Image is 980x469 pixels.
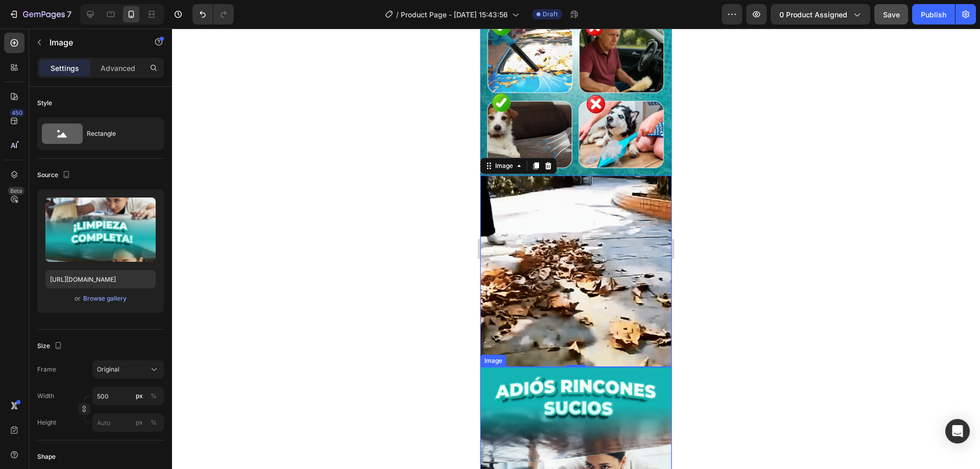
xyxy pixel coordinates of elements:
[92,413,164,432] input: px%
[37,168,72,182] div: Source
[779,9,847,20] span: 0 product assigned
[37,418,56,427] label: Height
[37,98,52,108] div: Style
[148,390,160,402] button: px
[101,63,135,73] p: Advanced
[87,122,149,145] div: Rectangle
[37,391,54,401] label: Width
[480,29,672,469] iframe: Design area
[148,416,160,429] button: px
[151,391,157,401] div: %
[945,419,970,443] div: Open Intercom Messenger
[151,418,157,427] div: %
[883,10,900,19] span: Save
[83,293,127,304] button: Browse gallery
[133,390,145,402] button: %
[45,270,156,288] input: https://example.com/image.jpg
[92,387,164,405] input: px%
[67,8,71,20] p: 7
[921,9,946,20] div: Publish
[192,4,234,24] div: Undo/Redo
[37,365,56,374] label: Frame
[97,365,119,374] span: Original
[401,9,508,20] span: Product Page - [DATE] 15:43:56
[771,4,870,24] button: 0 product assigned
[4,4,76,24] button: 7
[51,63,79,73] p: Settings
[37,339,64,353] div: Size
[543,10,558,19] span: Draft
[92,360,164,379] button: Original
[136,391,143,401] div: px
[136,418,143,427] div: px
[45,198,156,262] img: preview-image
[75,292,81,305] span: or
[133,416,145,429] button: %
[8,187,24,195] div: Beta
[37,452,56,461] div: Shape
[912,4,955,24] button: Publish
[396,9,399,20] span: /
[50,36,136,48] p: Image
[83,294,127,303] div: Browse gallery
[874,4,908,24] button: Save
[10,109,24,117] div: 450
